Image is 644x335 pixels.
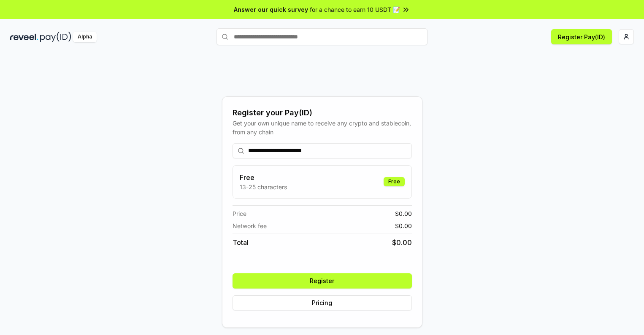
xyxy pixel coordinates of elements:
[240,182,287,191] p: 13-25 characters
[233,209,246,218] span: Price
[233,221,267,230] span: Network fee
[73,32,97,42] div: Alpha
[233,273,412,289] button: Register
[395,209,412,218] span: $ 0.00
[384,177,405,186] div: Free
[40,32,71,42] img: pay_id
[233,119,412,136] div: Get your own unique name to receive any crypto and stablecoin, from any chain
[395,221,412,230] span: $ 0.00
[551,29,612,44] button: Register Pay(ID)
[10,32,38,42] img: reveel_dark
[233,295,412,310] button: Pricing
[240,172,287,182] h3: Free
[310,5,400,14] span: for a chance to earn 10 USDT 📝
[233,237,249,248] span: Total
[392,237,412,248] span: $ 0.00
[234,5,308,14] span: Answer our quick survey
[233,107,412,119] div: Register your Pay(ID)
